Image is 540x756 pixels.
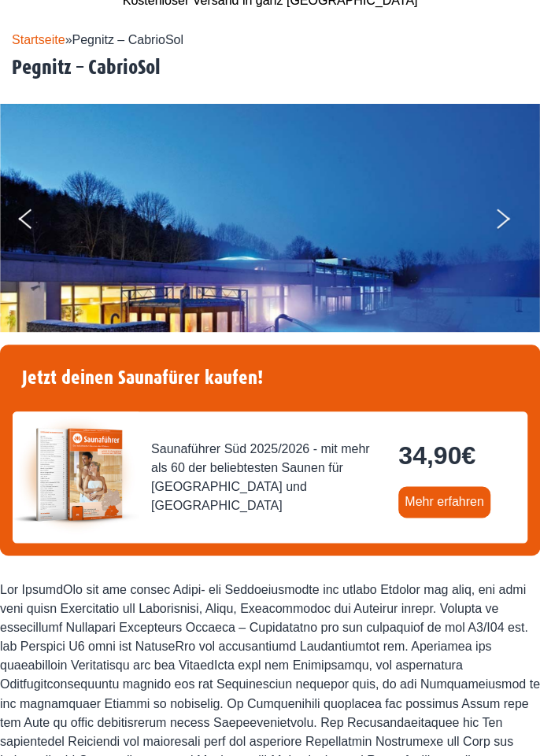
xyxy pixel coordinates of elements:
h2: Pegnitz – CabrioSol [12,56,540,80]
button: Previous [19,202,58,242]
span: » [12,33,183,46]
bdi: 34,90 [398,441,475,470]
a: Mehr erfahren [398,486,490,518]
span: Pegnitz – CabrioSol [72,33,183,46]
a: Startseite [12,33,65,46]
span: Saunaführer Süd 2025/2026 - mit mehr als 60 der beliebtesten Saunen für [GEOGRAPHIC_DATA] und [GE... [151,440,386,515]
span: € [461,441,475,470]
h4: Jetzt deinen Saunafürer kaufen! [13,357,527,399]
button: Next [494,202,533,242]
img: der-saunafuehrer-2025-sued.jpg [13,411,139,537]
